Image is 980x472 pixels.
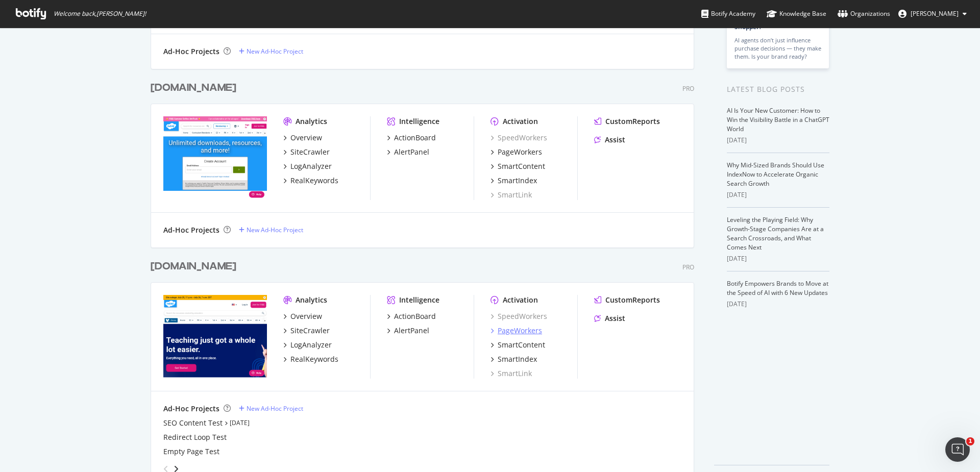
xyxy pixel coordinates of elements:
a: RealKeywords [283,176,338,186]
div: Assist [605,313,625,324]
a: Overview [283,133,322,143]
a: SiteCrawler [283,326,330,336]
div: New Ad-Hoc Project [247,226,303,234]
div: AI agents don’t just influence purchase decisions — they make them. Is your brand ready? [734,36,821,61]
a: What Happens When ChatGPT Is Your Holiday Shopper? [734,5,805,31]
div: SmartContent [498,340,545,350]
div: [DATE] [727,300,829,309]
span: Welcome back, [PERSON_NAME] ! [54,10,146,18]
div: Assist [605,135,625,145]
div: Activation [503,295,538,305]
a: SmartContent [491,161,545,171]
a: Redirect Loop Test [163,432,227,442]
a: PageWorkers [491,147,542,157]
div: ActionBoard [394,311,436,321]
a: Overview [283,311,322,321]
a: Assist [594,313,625,324]
div: PageWorkers [498,326,542,336]
div: [DATE] [727,190,829,200]
div: Pro [682,84,694,93]
div: Ad-Hoc Projects [163,46,219,57]
div: Latest Blog Posts [727,84,829,95]
img: twinkl.com [163,295,267,378]
div: Intelligence [399,295,439,305]
a: New Ad-Hoc Project [239,226,303,234]
div: Ad-Hoc Projects [163,225,219,235]
img: twinkl.co.uk [163,116,267,199]
div: Activation [503,116,538,127]
div: CustomReports [605,116,660,127]
a: CustomReports [594,116,660,127]
div: SmartIndex [498,354,537,364]
div: [DATE] [727,254,829,263]
a: [DOMAIN_NAME] [151,259,240,274]
div: New Ad-Hoc Project [247,404,303,413]
span: 1 [966,437,974,445]
a: ActionBoard [387,311,436,321]
div: RealKeywords [290,354,338,364]
a: SmartIndex [491,354,537,364]
div: Analytics [296,295,327,305]
a: SpeedWorkers [491,133,547,143]
div: Analytics [296,116,327,127]
div: Knowledge Base [767,9,826,19]
div: Organizations [838,9,890,19]
div: ActionBoard [394,133,436,143]
a: PageWorkers [491,326,542,336]
a: LogAnalyzer [283,161,332,171]
a: Assist [594,135,625,145]
a: SmartContent [491,340,545,350]
a: Why Mid-Sized Brands Should Use IndexNow to Accelerate Organic Search Growth [727,161,824,188]
div: LogAnalyzer [290,340,332,350]
span: Paul Beer [911,9,959,18]
div: Pro [682,263,694,271]
div: AlertPanel [394,326,429,336]
a: AI Is Your New Customer: How to Win the Visibility Battle in a ChatGPT World [727,106,829,133]
div: New Ad-Hoc Project [247,47,303,56]
a: CustomReports [594,295,660,305]
div: AlertPanel [394,147,429,157]
a: LogAnalyzer [283,340,332,350]
a: SmartLink [491,190,532,200]
div: RealKeywords [290,176,338,186]
div: Ad-Hoc Projects [163,404,219,414]
div: CustomReports [605,295,660,305]
a: Empty Page Test [163,446,219,457]
button: [PERSON_NAME] [890,6,975,22]
a: ActionBoard [387,133,436,143]
a: Botify Empowers Brands to Move at the Speed of AI with 6 New Updates [727,279,828,297]
a: AlertPanel [387,147,429,157]
a: [DOMAIN_NAME] [151,81,240,95]
a: RealKeywords [283,354,338,364]
a: New Ad-Hoc Project [239,404,303,413]
div: [DOMAIN_NAME] [151,81,236,95]
div: PageWorkers [498,147,542,157]
a: SmartIndex [491,176,537,186]
a: SpeedWorkers [491,311,547,321]
div: LogAnalyzer [290,161,332,171]
a: SEO Content Test [163,418,223,428]
a: [DATE] [230,418,250,427]
div: [DATE] [727,136,829,145]
div: SiteCrawler [290,326,330,336]
a: AlertPanel [387,326,429,336]
a: New Ad-Hoc Project [239,47,303,56]
div: Overview [290,311,322,321]
a: SiteCrawler [283,147,330,157]
div: Botify Academy [701,9,755,19]
a: SmartLink [491,368,532,379]
a: Leveling the Playing Field: Why Growth-Stage Companies Are at a Search Crossroads, and What Comes... [727,215,824,252]
div: Intelligence [399,116,439,127]
div: [DOMAIN_NAME] [151,259,236,274]
div: SiteCrawler [290,147,330,157]
div: Overview [290,133,322,143]
div: SmartIndex [498,176,537,186]
iframe: Intercom live chat [945,437,970,462]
